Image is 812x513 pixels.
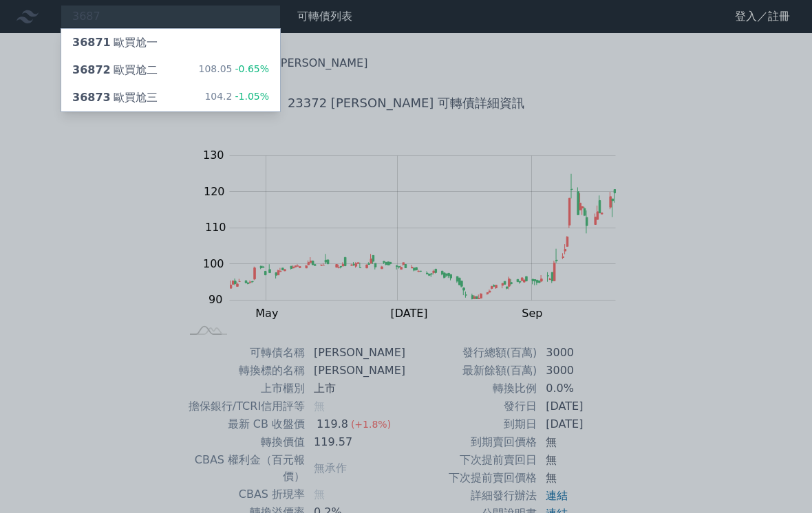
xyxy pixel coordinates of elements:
[72,62,158,78] div: 歐買尬二
[61,84,280,111] a: 36873歐買尬三 104.2-1.05%
[204,89,269,106] div: 104.2
[232,63,269,74] span: -0.65%
[72,36,111,49] span: 36871
[232,91,269,102] span: -1.05%
[72,63,111,76] span: 36872
[72,34,158,51] div: 歐買尬一
[61,29,280,56] a: 36871歐買尬一
[198,62,269,78] div: 108.05
[72,91,111,104] span: 36873
[61,56,280,84] a: 36872歐買尬二 108.05-0.65%
[72,89,158,106] div: 歐買尬三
